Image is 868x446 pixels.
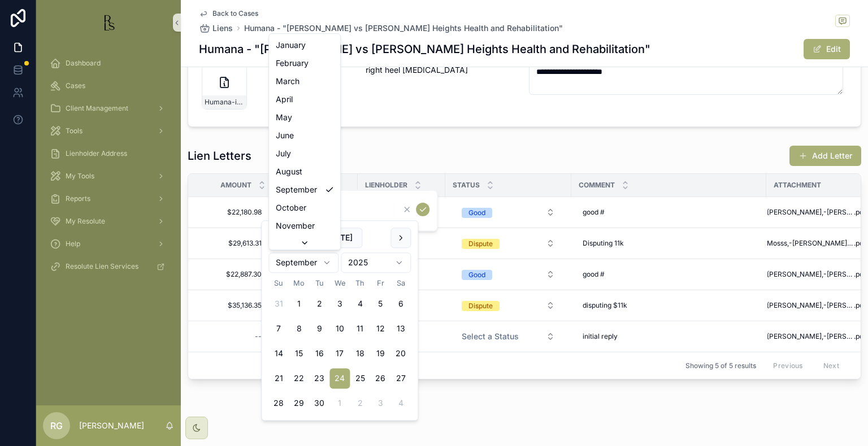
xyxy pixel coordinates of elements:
span: October [276,202,306,213]
span: June [276,130,294,141]
span: November [276,220,315,231]
span: April [276,94,293,105]
span: March [276,76,300,87]
span: May [276,112,292,123]
span: February [276,58,309,69]
span: September [276,184,317,195]
span: July [276,148,291,159]
span: August [276,166,302,177]
span: January [276,40,306,51]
